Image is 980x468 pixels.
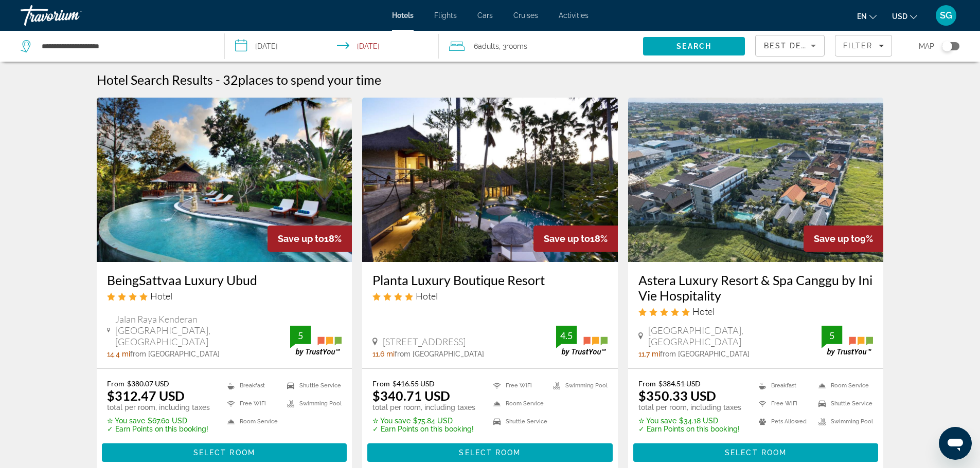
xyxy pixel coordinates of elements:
a: Hotels [392,11,414,20]
input: Search hotel destination [41,39,209,54]
span: ✮ You save [372,417,411,425]
img: TrustYou guest rating badge [822,326,873,356]
button: Filters [835,35,892,57]
li: Shuttle Service [282,379,342,392]
span: - [216,72,220,87]
p: ✓ Earn Points on this booking! [107,425,210,433]
span: Select Room [193,448,255,457]
ins: $312.47 USD [107,388,185,403]
span: ✮ You save [638,417,676,425]
a: Travorium [21,2,123,29]
li: Room Service [488,397,548,410]
li: Breakfast [754,379,813,392]
p: total per room, including taxes [107,403,210,411]
a: BeingSattvaa Luxury Ubud [107,272,342,288]
span: places to spend your time [238,72,381,87]
span: Best Deals [764,42,817,50]
span: From [107,379,124,388]
del: $384.51 USD [658,379,701,388]
li: Free WiFi [754,397,813,410]
div: 4 star Hotel [372,290,608,302]
span: Hotel [692,306,715,317]
button: Search [643,37,745,55]
ins: $340.71 USD [372,388,450,403]
button: Change language [857,9,877,24]
span: Hotel [416,290,438,302]
span: from [GEOGRAPHIC_DATA] [395,350,484,358]
li: Pets Allowed [754,415,813,428]
button: Toggle map [934,42,959,51]
div: 18% [533,226,618,252]
span: rooms [506,42,527,50]
span: Select Room [459,448,521,457]
button: Change currency [892,9,917,24]
h2: 32 [223,72,381,87]
p: $67.60 USD [107,417,210,425]
a: Cars [477,11,493,20]
span: Hotel [150,290,172,302]
li: Free WiFi [222,397,282,410]
div: 5 star Hotel [638,306,874,317]
span: Jalan Raya Kenderan [GEOGRAPHIC_DATA], [GEOGRAPHIC_DATA] [115,313,290,347]
button: Select Room [102,443,347,462]
div: 4.5 [556,329,577,342]
span: ✮ You save [107,417,145,425]
a: Select Room [367,445,613,457]
div: 4 star Hotel [107,290,342,302]
a: Cruises [513,11,538,20]
h1: Hotel Search Results [97,72,213,87]
button: User Menu [933,5,959,26]
span: Map [919,39,934,53]
span: From [372,379,390,388]
p: total per room, including taxes [372,403,475,411]
li: Swimming Pool [282,397,342,410]
span: 11.7 mi [638,350,660,358]
ins: $350.33 USD [638,388,716,403]
span: Search [676,42,711,50]
span: en [857,12,867,21]
span: [GEOGRAPHIC_DATA], [GEOGRAPHIC_DATA] [648,325,822,347]
span: Filter [843,42,872,50]
a: Activities [559,11,589,20]
h3: Planta Luxury Boutique Resort [372,272,608,288]
li: Shuttle Service [488,415,548,428]
span: From [638,379,656,388]
img: Planta Luxury Boutique Resort [362,98,618,262]
li: Swimming Pool [813,415,873,428]
li: Swimming Pool [548,379,608,392]
iframe: Кнопка запуска окна обмена сообщениями [939,427,972,460]
span: 14.4 mi [107,350,130,358]
span: USD [892,12,907,21]
p: $75.84 USD [372,417,475,425]
li: Breakfast [222,379,282,392]
span: Save up to [814,233,860,244]
li: Free WiFi [488,379,548,392]
div: 18% [268,226,352,252]
a: Select Room [102,445,347,457]
img: BeingSattvaa Luxury Ubud [97,98,352,262]
span: [STREET_ADDRESS] [383,336,466,347]
p: ✓ Earn Points on this booking! [638,425,741,433]
div: 5 [822,329,842,342]
a: Astera Luxury Resort & Spa Canggu by Ini Vie Hospitality [638,272,874,303]
mat-select: Sort by [764,40,816,52]
span: from [GEOGRAPHIC_DATA] [130,350,220,358]
img: TrustYou guest rating badge [290,326,342,356]
button: Travelers: 6 adults, 0 children [439,31,643,62]
li: Room Service [813,379,873,392]
p: $34.18 USD [638,417,741,425]
button: Select Room [367,443,613,462]
span: Adults [478,42,499,50]
div: 9% [804,226,883,252]
a: Astera Luxury Resort & Spa Canggu by Ini Vie Hospitality [628,98,884,262]
span: , 3 [499,39,527,53]
li: Room Service [222,415,282,428]
p: ✓ Earn Points on this booking! [372,425,475,433]
button: Select Room [633,443,879,462]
